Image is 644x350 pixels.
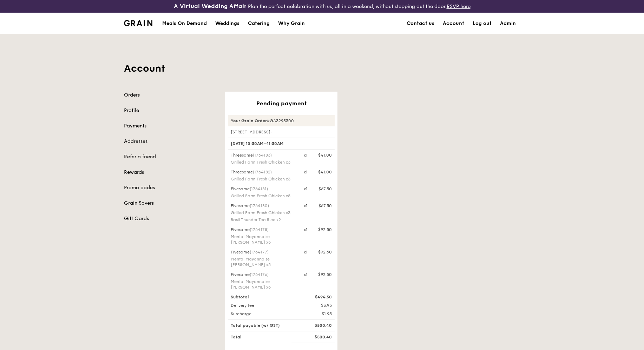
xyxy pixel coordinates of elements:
[231,234,295,245] div: Mentai Mayonnaise [PERSON_NAME] x5
[226,334,300,340] div: Total
[304,249,308,255] div: x1
[304,186,308,192] div: x1
[250,272,269,277] span: (1764176)
[124,107,217,114] a: Profile
[124,153,217,160] a: Refer a friend
[226,294,300,300] div: Subtotal
[278,13,305,34] div: Why Grain
[468,13,496,34] a: Log out
[124,123,217,130] a: Payments
[162,13,207,34] div: Meals On Demand
[318,272,332,277] div: $92.50
[231,176,295,182] div: Grilled Farm Fresh Chicken x3
[228,100,335,107] div: Pending payment
[300,303,336,308] div: $3.95
[447,4,471,9] a: RSVP here
[253,153,272,158] span: (1764183)
[318,152,332,158] div: $41.00
[231,249,295,255] div: Fivesome
[318,186,332,192] div: $67.50
[231,323,280,328] span: Total payable (w/ GST)
[124,92,217,99] a: Orders
[231,152,295,158] div: Threesome
[318,169,332,175] div: $41.00
[231,193,295,199] div: Grilled Farm Fresh Chicken x5
[228,129,335,135] div: [STREET_ADDRESS]-
[300,311,336,317] div: $1.95
[250,203,269,208] span: (1764180)
[300,334,336,340] div: $500.40
[124,200,217,207] a: Grain Savers
[231,210,295,216] div: Grilled Farm Fresh Chicken x3
[124,12,152,33] a: GrainGrain
[244,13,274,34] a: Catering
[124,20,152,26] img: Grain
[253,170,272,174] span: (1764182)
[228,138,335,150] div: [DATE] 10:30AM–11:30AM
[124,215,217,222] a: Gift Cards
[231,118,267,123] strong: Your Grain Order
[211,13,244,34] a: Weddings
[248,13,270,34] div: Catering
[231,217,295,223] div: Basil Thunder Tea Rice x2
[318,227,332,232] div: $92.50
[226,303,300,308] div: Delivery fee
[231,159,295,165] div: Grilled Farm Fresh Chicken x3
[174,3,247,10] h3: A Virtual Wedding Affair
[231,256,295,268] div: Mentai Mayonnaise [PERSON_NAME] x5
[496,13,520,34] a: Admin
[120,3,524,10] div: Plan the perfect celebration with us, all in a weekend, without stepping out the door.
[231,203,295,209] div: Fivesome
[300,323,336,328] div: $500.40
[274,13,309,34] a: Why Grain
[250,186,268,191] span: (1764181)
[124,62,520,75] h1: Account
[318,203,332,209] div: $67.50
[250,250,269,255] span: (1764177)
[226,311,300,317] div: Surcharge
[215,13,239,34] div: Weddings
[250,227,269,232] span: (1764178)
[304,203,308,209] div: x1
[124,184,217,191] a: Promo codes
[304,152,308,158] div: x1
[304,227,308,232] div: x1
[300,294,336,300] div: $494.50
[231,279,295,290] div: Mentai Mayonnaise [PERSON_NAME] x5
[304,169,308,175] div: x1
[231,272,295,277] div: Fivesome
[124,169,217,176] a: Rewards
[318,249,332,255] div: $92.50
[439,13,468,34] a: Account
[231,186,295,192] div: Fivesome
[304,272,308,277] div: x1
[124,138,217,145] a: Addresses
[402,13,439,34] a: Contact us
[228,115,335,126] div: #GA3293300
[231,169,295,175] div: Threesome
[231,227,295,232] div: Fivesome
